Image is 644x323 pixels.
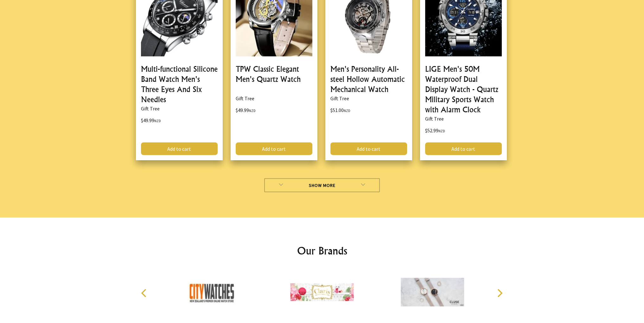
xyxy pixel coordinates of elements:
a: Add to cart [330,142,407,155]
button: Previous [138,286,152,300]
img: Cluse [401,268,464,316]
a: Add to cart [141,142,218,155]
a: Add to cart [425,142,502,155]
img: CLARIS THE CHICEST MOUSE IN PARIS [290,268,354,316]
img: City Watches [180,268,243,316]
h2: Our Brands [135,243,510,258]
button: Next [493,286,507,300]
a: Show More [264,178,380,192]
a: Add to cart [236,142,312,155]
